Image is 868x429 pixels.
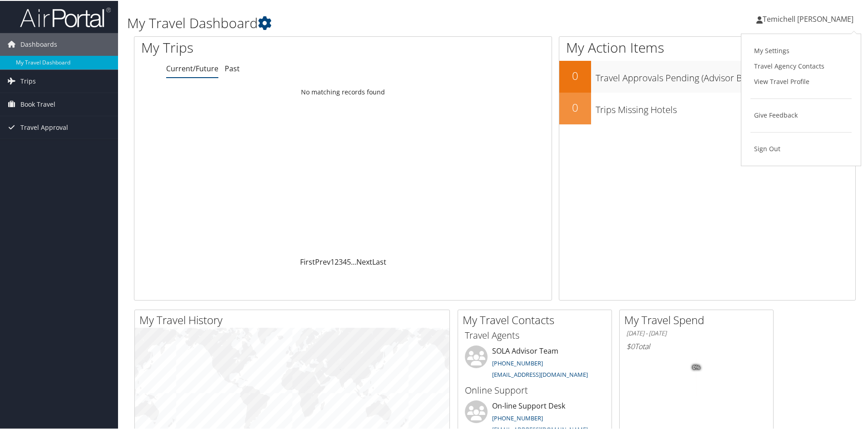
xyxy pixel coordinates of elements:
a: Last [372,256,386,266]
a: Prev [315,256,330,266]
h1: My Travel Dashboard [127,13,617,32]
a: [EMAIL_ADDRESS][DOMAIN_NAME] [492,370,588,378]
a: Next [356,256,372,266]
a: [PHONE_NUMBER] [492,413,543,421]
td: No matching records found [134,83,552,99]
span: Temichell [PERSON_NAME] [763,13,853,23]
h3: Trips Missing Hotels [596,98,855,115]
a: 0Travel Approvals Pending (Advisor Booked) [559,60,855,92]
a: First [300,256,315,266]
h1: My Action Items [559,37,855,56]
a: My Settings [750,42,852,58]
h3: Travel Agents [465,328,605,341]
img: airportal-logo.png [20,6,111,27]
tspan: 0% [693,364,700,370]
h6: Total [626,340,766,350]
h2: My Travel Contacts [463,311,612,327]
h3: Travel Approvals Pending (Advisor Booked) [596,66,855,84]
a: 2 [335,256,339,266]
a: 1 [330,256,335,266]
span: $0 [626,340,635,350]
a: Travel Agency Contacts [750,58,852,73]
a: Past [225,63,240,73]
span: Book Travel [20,92,55,115]
span: Trips [20,69,36,92]
h2: My Travel History [139,311,449,327]
a: 5 [347,256,351,266]
a: Sign Out [750,140,852,156]
h1: My Trips [141,37,371,56]
h3: Online Support [465,383,605,396]
a: [PHONE_NUMBER] [492,358,543,366]
a: Current/Future [166,63,218,73]
a: Temichell [PERSON_NAME] [756,5,863,32]
h2: 0 [559,67,591,83]
a: View Travel Profile [750,73,852,89]
h2: My Travel Spend [624,311,773,327]
a: 3 [339,256,343,266]
li: SOLA Advisor Team [460,345,609,382]
span: … [351,256,356,266]
span: Travel Approval [20,115,68,138]
span: Dashboards [20,32,57,55]
a: 4 [343,256,347,266]
a: 0Trips Missing Hotels [559,92,855,123]
h6: [DATE] - [DATE] [626,328,766,337]
a: Give Feedback [750,107,852,122]
h2: 0 [559,99,591,114]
